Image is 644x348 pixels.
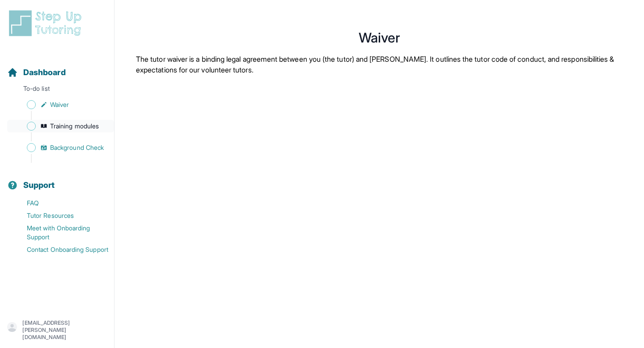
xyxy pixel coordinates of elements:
span: Training modules [50,122,99,131]
span: Dashboard [23,66,66,79]
a: Dashboard [7,66,66,79]
img: logo [7,9,87,38]
p: [EMAIL_ADDRESS][PERSON_NAME][DOMAIN_NAME] [22,319,107,341]
p: To-do list [4,84,110,97]
a: Training modules [7,120,114,132]
h1: Waiver [136,32,623,43]
button: Dashboard [4,52,110,82]
button: Support [4,165,110,195]
button: [EMAIL_ADDRESS][PERSON_NAME][DOMAIN_NAME] [7,319,107,341]
p: The tutor waiver is a binding legal agreement between you (the tutor) and [PERSON_NAME]. It outli... [136,54,623,75]
a: Meet with Onboarding Support [7,222,114,243]
span: Background Check [50,143,104,152]
a: Contact Onboarding Support [7,243,114,256]
a: FAQ [7,197,114,209]
span: Waiver [50,100,69,109]
a: Background Check [7,141,114,154]
a: Waiver [7,98,114,111]
a: Tutor Resources [7,209,114,222]
span: Support [23,179,55,191]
